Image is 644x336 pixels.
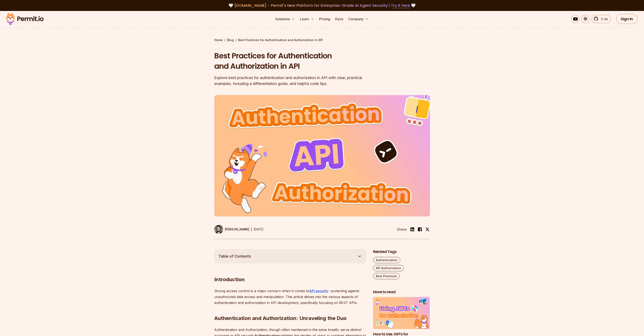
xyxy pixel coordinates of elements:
[214,225,223,234] img: Gabriel L. Manor
[373,249,430,254] h2: Related Tags
[298,15,316,23] button: Learn
[616,14,638,24] a: Sign In
[391,3,410,8] a: Try it here
[591,15,611,23] a: 5.4k
[373,257,400,263] a: Authentication
[397,227,407,232] li: Share:
[425,227,430,231] img: twitter
[214,315,347,321] strong: Authentication and Authorization: Unraveling the Duo
[373,265,404,271] a: API Authorization
[214,225,249,234] a: [PERSON_NAME]
[227,38,234,42] a: Blog
[317,15,332,23] a: Pricing
[410,227,415,232] img: linkedin
[225,227,249,231] p: [PERSON_NAME]
[214,51,376,71] h1: Best Practices for Authentication and Authorization in API
[254,227,264,231] time: [DATE]
[4,12,46,26] img: Permit logo
[347,15,370,23] button: Company
[214,75,376,87] div: Explore best practices for authentication and authorization in API with clear, practical examples...
[10,3,634,8] div: 🤍 🤍
[373,289,430,295] h2: More to read
[373,273,400,279] a: Best Practices
[234,3,410,8] span: [DOMAIN_NAME] - Permit's New Platform for Enterprise-Grade AI Agent Security |
[417,227,422,232] img: facebook
[218,253,251,259] span: Table of Contents
[274,15,297,23] button: Solutions
[598,16,608,22] span: 5.4k
[251,227,252,232] div: |
[214,38,223,42] a: Home
[214,95,430,216] img: Best Practices for Authentication and Authorization in API
[214,249,366,263] button: Table of Contents
[214,288,366,306] p: Strong access control is a major concern when it comes to - protecting against unauthorized data ...
[373,297,430,329] img: How to Use JWTs for Authorization: Best Practices and Common Mistakes
[214,276,245,282] strong: Introduction
[214,38,430,42] div: / /
[309,289,328,293] a: API security
[333,15,345,23] a: Docs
